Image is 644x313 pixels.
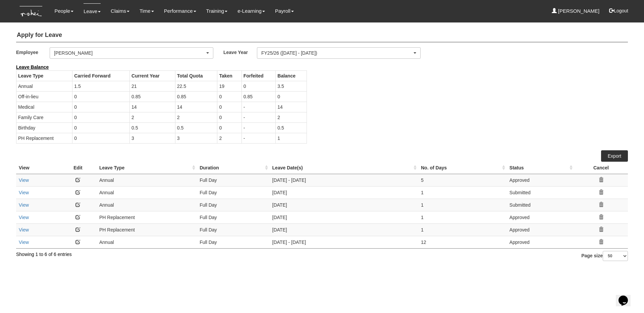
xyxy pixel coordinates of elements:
td: 0 [72,102,130,112]
h4: Apply for Leave [16,29,628,42]
td: 0 [217,102,241,112]
td: Approved [507,223,574,236]
div: [PERSON_NAME] [54,50,205,56]
td: 0.85 [241,91,276,102]
td: Annual [97,236,197,248]
td: 0.5 [276,122,307,133]
td: 12 [418,236,507,248]
td: - [241,122,276,133]
button: Logout [604,3,633,19]
td: Full Day [197,199,269,211]
a: View [19,190,29,195]
td: Full Day [197,174,269,186]
td: 3.5 [276,81,307,91]
a: Leave [84,3,101,19]
td: 21 [130,81,175,91]
td: Submitted [507,186,574,199]
td: 2 [130,112,175,122]
td: 2 [217,133,241,143]
td: 14 [130,102,175,112]
button: [PERSON_NAME] [50,47,213,59]
iframe: chat widget [616,286,637,306]
th: Leave Type [16,70,72,81]
td: 22.5 [175,81,217,91]
a: Payroll [275,3,294,19]
td: Full Day [197,236,269,248]
th: Balance [276,70,307,81]
td: Annual [97,199,197,211]
div: FY25/26 ([DATE] - [DATE]) [261,50,412,56]
a: View [19,227,29,232]
td: 3 [130,133,175,143]
button: FY25/26 ([DATE] - [DATE]) [257,47,421,59]
label: Page size [581,251,628,261]
td: Approved [507,174,574,186]
a: [PERSON_NAME] [552,3,600,19]
th: View [16,162,59,174]
td: 0 [72,122,130,133]
td: 0 [72,91,130,102]
th: Leave Date(s) : activate to sort column ascending [270,162,418,174]
td: [DATE] [270,211,418,223]
td: - [241,102,276,112]
td: Annual [16,81,72,91]
th: Cancel [574,162,628,174]
a: View [19,202,29,208]
b: Leave Balance [16,64,49,70]
td: 1 [418,199,507,211]
td: Annual [97,174,197,186]
th: Status : activate to sort column ascending [507,162,574,174]
td: - [241,112,276,122]
th: Carried Forward [72,70,130,81]
th: Taken [217,70,241,81]
td: 2 [175,112,217,122]
th: Leave Type : activate to sort column ascending [97,162,197,174]
select: Page size [603,251,628,261]
th: Edit [59,162,97,174]
td: Full Day [197,211,269,223]
td: 0 [217,91,241,102]
td: 0 [241,81,276,91]
td: 1 [418,223,507,236]
label: Employee [16,47,50,57]
a: e-Learning [237,3,265,19]
td: 0.5 [175,122,217,133]
td: Full Day [197,186,269,199]
th: Current Year [130,70,175,81]
td: Off-in-lieu [16,91,72,102]
th: Total Quota [175,70,217,81]
label: Leave Year [223,47,257,57]
td: [DATE] - [DATE] [270,174,418,186]
td: Annual [97,186,197,199]
td: 1.5 [72,81,130,91]
td: Submitted [507,199,574,211]
td: 14 [276,102,307,112]
a: Export [601,150,628,162]
td: PH Replacement [97,211,197,223]
td: Approved [507,236,574,248]
td: 1 [276,133,307,143]
td: Medical [16,102,72,112]
td: Approved [507,211,574,223]
td: 0 [72,112,130,122]
td: 19 [217,81,241,91]
td: 1 [418,186,507,199]
td: [DATE] [270,186,418,199]
a: Performance [164,3,196,19]
td: Birthday [16,122,72,133]
a: View [19,240,29,245]
a: Time [140,3,154,19]
a: People [54,3,73,19]
td: 5 [418,174,507,186]
td: PH Replacement [97,223,197,236]
td: Family Care [16,112,72,122]
td: 14 [175,102,217,112]
th: Forfeited [241,70,276,81]
td: 0 [217,122,241,133]
th: No. of Days : activate to sort column ascending [418,162,507,174]
td: PH Replacement [16,133,72,143]
td: 0 [276,91,307,102]
th: Duration : activate to sort column ascending [197,162,269,174]
a: Training [206,3,228,19]
a: Claims [111,3,129,19]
